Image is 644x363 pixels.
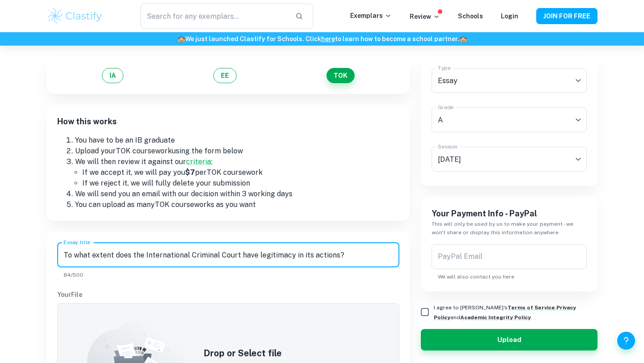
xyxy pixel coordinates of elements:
button: IA [102,68,123,83]
li: Upload your TOK coursework using the form below [75,146,399,156]
span: 🏫 [178,35,185,42]
h5: Drop or Select file [203,346,359,360]
span: I agree to [PERSON_NAME]'s , and . [434,304,576,321]
li: If we accept it, we will pay you per TOK coursework [82,167,399,178]
button: JOIN FOR FREE [536,8,597,24]
input: We'll contact you here [432,244,587,269]
h6: Your Payment Info - PayPal [432,207,587,220]
li: If we reject it, we will fully delete your submission [82,178,399,189]
p: Review [410,12,440,21]
div: A [432,107,587,132]
h6: This will only be used by us to make your payment - we won't share or display this information an... [432,220,587,237]
li: We will then review it against our [75,156,399,167]
a: criteria: [186,157,212,166]
a: Schools [458,13,483,20]
b: $7 [185,168,195,177]
button: Upload [421,329,597,350]
button: Help and Feedback [617,332,635,350]
p: 84/500 [64,271,393,279]
h6: We just launched Clastify for Schools. Click to learn how to become a school partner. [2,34,642,44]
a: Academic Integrity Policy [460,314,531,321]
label: Grade [438,103,453,111]
label: Essay title [64,238,90,246]
label: Session [438,143,458,150]
a: Privacy Policy [434,304,576,321]
div: Essay [432,68,587,93]
li: You have to be an IB graduate [75,135,399,146]
div: [DATE] [432,147,587,172]
label: Type [438,64,451,72]
input: What was the prescribed title of your essay? [57,242,399,267]
a: Terms of Service [508,304,555,311]
a: here [321,35,335,42]
p: We will also contact you here [438,273,580,281]
button: TOK [326,68,355,83]
img: Clastify logo [47,7,103,25]
li: You can upload as many TOK coursework s as you want [75,199,399,210]
p: Exemplars [350,11,392,21]
h6: How this works [57,115,399,135]
input: Search for any exemplars... [140,4,288,29]
li: We will send you an email with our decision within 3 working days [75,189,399,199]
a: Login [501,13,518,20]
p: Your File [57,290,399,300]
span: 🏫 [459,35,467,42]
button: EE [213,68,237,83]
